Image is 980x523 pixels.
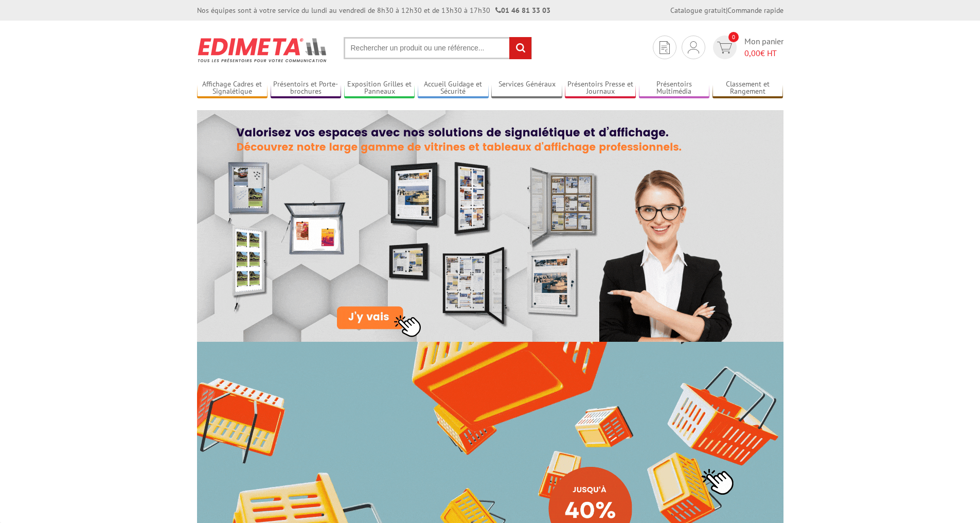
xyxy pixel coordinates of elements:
[565,80,636,97] a: Présentoirs Presse et Journaux
[639,80,710,97] a: Présentoirs Multimédia
[344,80,415,97] a: Exposition Grilles et Panneaux
[744,47,783,59] span: € HT
[717,42,732,54] img: devis rapide
[744,48,760,58] span: 0,00
[509,37,531,59] input: rechercher
[670,5,783,15] div: |
[660,41,670,54] img: devis rapide
[727,6,783,15] a: Commande rapide
[197,5,550,15] div: Nos équipes sont à votre service du lundi au vendredi de 8h30 à 12h30 et de 13h30 à 17h30
[712,80,783,97] a: Classement et Rangement
[271,80,342,97] a: Présentoirs et Porte-brochures
[495,6,550,15] strong: 01 46 81 33 03
[491,80,562,97] a: Services Généraux
[344,37,532,59] input: Rechercher un produit ou une référence...
[197,80,268,97] a: Affichage Cadres et Signalétique
[710,36,783,59] a: devis rapide 0 Mon panier 0,00€ HT
[728,32,739,42] span: 0
[197,31,328,69] img: Présentoir, panneau, stand - Edimeta - PLV, affichage, mobilier bureau, entreprise
[670,6,726,15] a: Catalogue gratuit
[418,80,489,97] a: Accueil Guidage et Sécurité
[688,41,699,54] img: devis rapide
[744,36,783,59] span: Mon panier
